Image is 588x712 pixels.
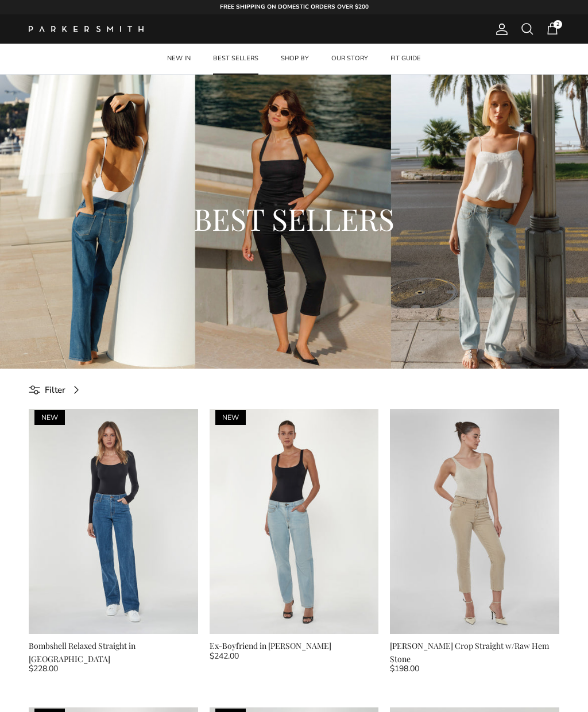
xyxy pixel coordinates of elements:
[270,44,319,74] a: SHOP BY
[29,377,87,403] a: Filter
[490,22,509,36] a: Account
[210,640,379,652] div: Ex-Boyfriend in [PERSON_NAME]
[380,44,431,74] a: FIT GUIDE
[554,20,562,29] span: 2
[210,640,379,665] a: Ex-Boyfriend in [PERSON_NAME] $242.00
[45,383,65,397] span: Filter
[546,22,559,37] a: 2
[203,44,269,74] a: BEST SELLERS
[390,663,419,675] span: $198.00
[157,44,201,74] a: NEW IN
[71,199,517,238] h2: BEST SELLERS
[210,650,239,663] span: $242.00
[390,640,559,678] a: [PERSON_NAME] Crop Straight w/Raw Hem Stone $198.00
[29,640,198,678] a: Bombshell Relaxed Straight in [GEOGRAPHIC_DATA] $228.00
[29,663,58,675] span: $228.00
[321,44,378,74] a: OUR STORY
[390,640,559,665] div: [PERSON_NAME] Crop Straight w/Raw Hem Stone
[29,640,198,665] div: Bombshell Relaxed Straight in [GEOGRAPHIC_DATA]
[29,26,144,32] img: Parker Smith
[220,3,369,11] strong: FREE SHIPPING ON DOMESTIC ORDERS OVER $200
